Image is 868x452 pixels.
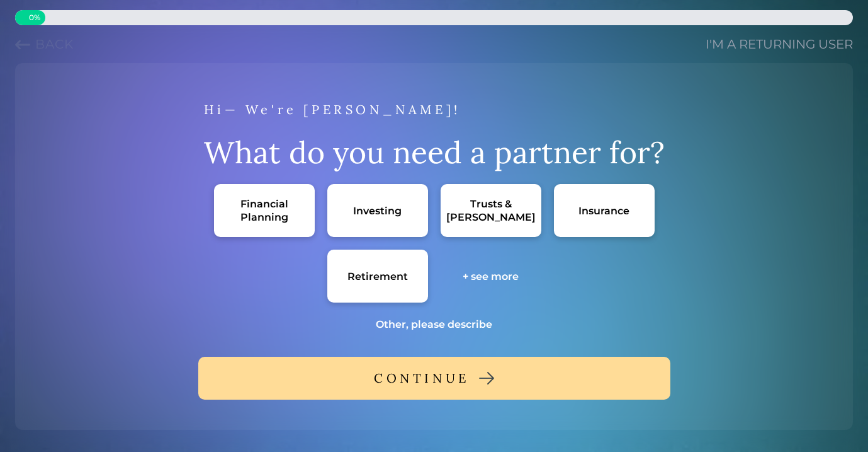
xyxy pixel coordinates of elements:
[198,357,670,400] button: CONTINUE
[376,318,492,331] div: Other, please describe
[204,134,665,171] div: What do you need a partner for?
[15,10,45,25] div: 0% complete
[35,37,74,52] span: Back
[463,270,519,283] div: + see more
[578,204,629,217] div: Insurance
[706,35,853,53] a: I'm a returning user
[374,367,470,390] div: CONTINUE
[227,197,302,224] div: Financial Planning
[446,197,536,224] div: Trusts & [PERSON_NAME]
[347,270,408,283] div: Retirement
[353,204,402,217] div: Investing
[204,98,665,121] div: Hi— We're [PERSON_NAME]!
[15,35,74,53] button: Previous question
[15,13,40,23] span: 0 %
